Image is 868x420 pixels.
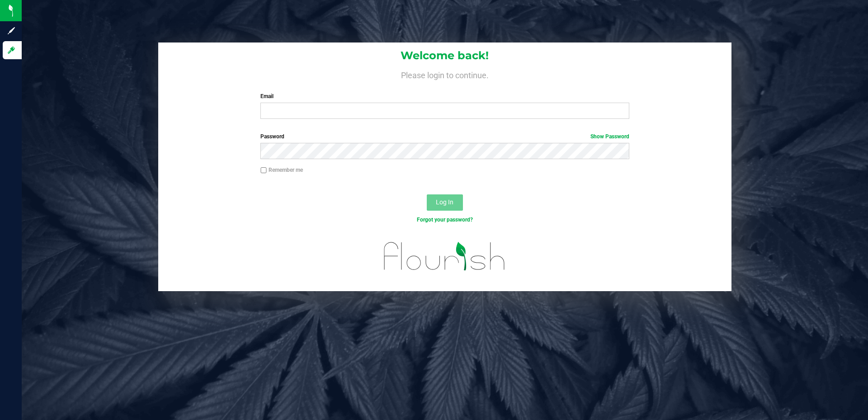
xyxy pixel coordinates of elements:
[260,166,303,174] label: Remember me
[158,69,731,80] h4: Please login to continue.
[260,167,267,174] input: Remember me
[373,233,516,279] img: flourish_logo.svg
[260,92,629,100] label: Email
[158,50,731,61] h1: Welcome back!
[7,26,16,35] inline-svg: Sign up
[260,133,284,140] span: Password
[7,46,16,55] inline-svg: Log in
[436,198,453,206] span: Log In
[417,217,473,223] a: Forgot your password?
[427,194,463,211] button: Log In
[590,133,629,140] a: Show Password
